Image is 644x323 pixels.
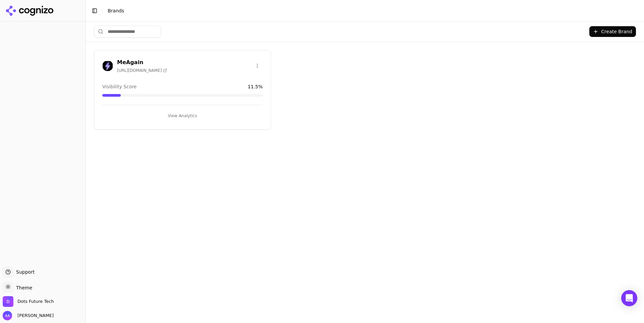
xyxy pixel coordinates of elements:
span: [PERSON_NAME] [15,313,54,319]
img: MeAgain [102,60,113,71]
div: Open Intercom Messenger [621,290,637,306]
button: Open user button [3,311,54,320]
button: Create Brand [589,26,636,37]
span: Support [13,269,35,275]
img: Dots Future Tech [3,296,13,307]
span: 11.5 % [248,83,263,90]
span: [URL][DOMAIN_NAME] [117,68,167,73]
h3: MeAgain [117,58,167,66]
button: View Analytics [102,110,263,121]
nav: breadcrumb [108,7,625,14]
span: Theme [13,285,32,290]
span: Brands [108,8,124,13]
span: Visibility Score [102,83,137,90]
img: Ameer Asghar [3,311,12,320]
span: Dots Future Tech [17,298,54,305]
button: Open organization switcher [3,296,54,307]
